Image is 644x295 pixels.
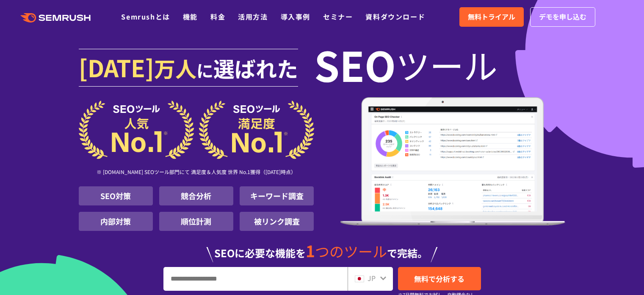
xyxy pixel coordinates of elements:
[387,245,428,260] span: で完結。
[240,212,314,231] li: 被リンク調査
[365,11,425,22] a: 資料ダウンロード
[368,273,376,283] span: JP
[159,212,233,231] li: 順位計測
[164,267,347,290] input: URL、キーワードを入力してください
[306,239,315,262] span: 1
[414,273,464,284] span: 無料で分析する
[315,241,387,261] span: つのツール
[281,11,310,22] a: 導入事例
[398,267,481,290] a: 無料で分析する
[396,48,498,81] span: ツール
[154,53,196,83] span: 万人
[210,11,225,22] a: 料金
[468,11,515,22] span: 無料トライアル
[183,11,198,22] a: 機能
[79,159,314,186] div: ※ [DOMAIN_NAME] SEOツール部門にて 満足度＆人気度 世界 No.1獲得（[DATE]時点）
[196,58,213,82] span: に
[539,11,586,22] span: デモを申し込む
[159,186,233,205] li: 競合分析
[79,212,153,231] li: 内部対策
[459,7,524,27] a: 無料トライアル
[530,7,595,27] a: デモを申し込む
[323,11,353,22] a: セミナー
[314,48,396,81] span: SEO
[79,186,153,205] li: SEO対策
[240,186,314,205] li: キーワード調査
[79,50,154,84] span: [DATE]
[213,53,298,83] span: 選ばれた
[238,11,268,22] a: 活用方法
[79,234,566,262] div: SEOに必要な機能を
[121,11,170,22] a: Semrushとは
